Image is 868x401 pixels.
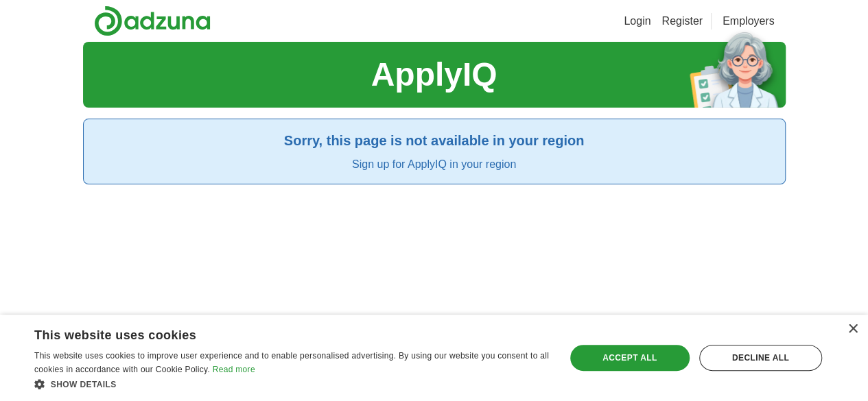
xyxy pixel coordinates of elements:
div: Accept all [570,345,690,371]
div: Close [847,324,858,335]
span: This website uses cookies to improve user experience and to enable personalised advertising. By u... [34,351,549,374]
div: This website uses cookies [34,323,515,343]
a: Read more, opens a new window [213,365,255,374]
img: Adzuna logo [94,5,211,36]
h1: ApplyIQ [371,50,497,99]
a: Sign up for ApplyIQ in your region [352,158,516,170]
a: Employers [723,13,775,29]
span: Show details [51,380,117,389]
a: Register [661,13,703,29]
div: Decline all [699,345,822,371]
div: Show details [34,377,550,391]
a: Login [624,13,650,29]
h2: Sorry, this page is not available in your region [95,130,774,151]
